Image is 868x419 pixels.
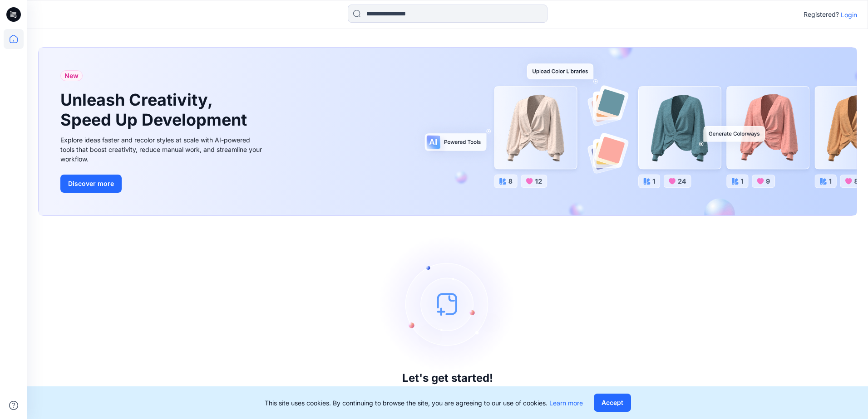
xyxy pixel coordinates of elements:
img: empty-state-image.svg [380,236,516,372]
a: Learn more [549,399,583,407]
p: This site uses cookies. By continuing to browse the site, you are agreeing to our use of cookies. [265,398,583,408]
h1: Unleash Creativity, Speed Up Development [60,90,251,129]
p: Registered? [804,9,839,20]
div: Explore ideas faster and recolor styles at scale with AI-powered tools that boost creativity, red... [60,135,265,164]
span: New [64,70,79,81]
h3: Let's get started! [402,372,493,385]
p: Login [841,10,857,19]
button: Discover more [60,175,122,193]
a: Discover more [60,175,265,193]
button: Accept [594,394,631,412]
